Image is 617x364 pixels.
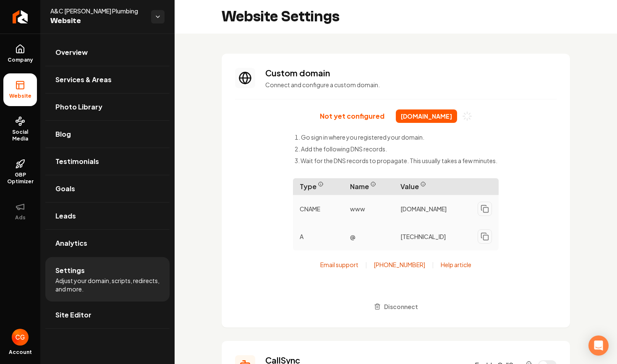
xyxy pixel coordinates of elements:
span: Services & Areas [55,75,112,85]
a: Overview [45,39,170,66]
a: Testimonials [45,148,170,175]
div: | | [320,260,471,269]
button: Open user button [12,329,29,346]
a: Leads [45,203,170,229]
span: Photo Library [55,102,102,112]
img: Rebolt Logo [13,10,28,23]
span: GBP Optimizer [3,172,37,185]
a: Blog [45,121,170,148]
span: Disconnect [384,302,418,311]
span: [TECHNICAL_ID] [400,232,446,241]
span: [DOMAIN_NAME] [400,205,447,213]
span: Site Editor [55,310,92,320]
button: Disconnect [369,299,423,314]
h2: Website Settings [222,8,340,25]
a: Social Media [3,109,37,149]
p: Not yet configured [320,112,384,120]
p: www [343,201,394,216]
span: Social Media [3,129,37,142]
a: [PHONE_NUMBER] [374,260,425,269]
span: Testimonials [55,156,99,166]
span: Adjust your domain, scripts, redirects, and more. [55,276,159,293]
span: Goals [55,184,75,194]
a: Analytics [45,230,170,257]
a: Services & Areas [45,66,170,93]
img: Cristian Garcia [12,329,29,346]
span: Blog [55,129,71,139]
span: Leads [55,211,76,221]
span: Account [9,349,32,356]
li: Add the following DNS records. [295,145,497,153]
a: Email support [320,260,358,269]
span: Website [50,15,144,27]
span: Overview [55,47,88,57]
span: A&C [PERSON_NAME] Plumbing [50,7,144,15]
span: Value [394,178,499,195]
a: Photo Library [45,94,170,120]
span: Name [343,178,394,195]
li: Wait for the DNS records to propagate. This usually takes a few minutes. [295,156,497,165]
span: [DOMAIN_NAME] [396,109,457,123]
a: Help article [441,260,471,269]
span: Company [4,57,37,63]
h3: Custom domain [265,67,557,79]
li: Go sign in where you registered your domain. [295,133,497,141]
span: Website [6,93,35,99]
p: Connect and configure a custom domain. [265,81,557,89]
a: Goals [45,175,170,202]
span: Settings [55,265,85,276]
span: Ads [12,214,29,221]
a: Site Editor [45,302,170,328]
p: A [293,229,343,244]
p: CNAME [293,201,343,216]
div: Open Intercom Messenger [588,335,609,356]
a: GBP Optimizer [3,152,37,192]
p: @ [343,229,394,244]
span: Type [293,178,343,195]
a: Company [3,37,37,70]
span: Analytics [55,238,87,248]
button: Ads [3,195,37,228]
